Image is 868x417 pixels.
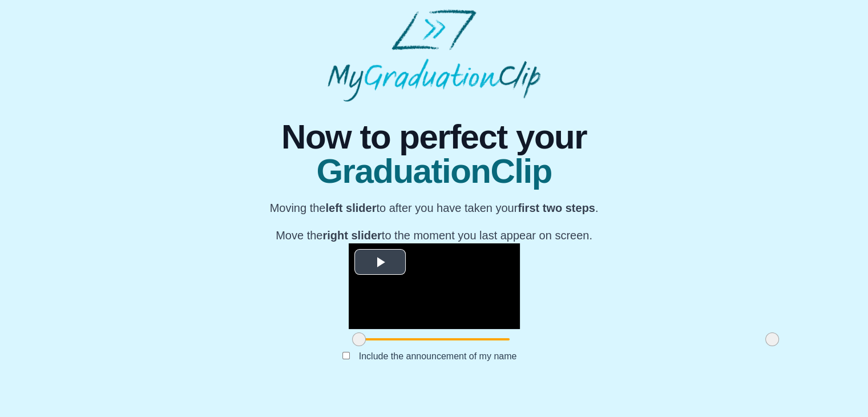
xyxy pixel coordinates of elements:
[270,227,599,243] p: Move the to the moment you last appear on screen.
[354,249,406,275] button: Play Video
[325,202,376,214] b: left slider
[270,120,599,154] span: Now to perfect your
[349,243,520,329] div: Video Player
[322,229,381,242] b: right slider
[328,9,540,102] img: MyGraduationClip
[518,202,595,214] b: first two steps
[270,154,599,189] span: GraduationClip
[270,200,599,216] p: Moving the to after you have taken your .
[350,347,526,366] label: Include the announcement of my name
